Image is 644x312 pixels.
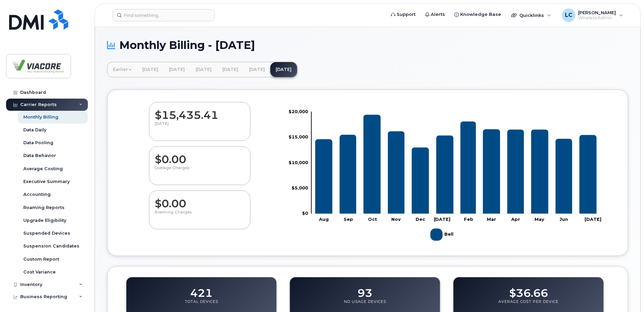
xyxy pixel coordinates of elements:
[155,102,245,121] dd: $15,435.41
[292,185,308,190] tspan: $5,000
[343,216,353,222] tspan: Sep
[357,280,372,299] dd: 93
[289,159,308,165] tspan: $10,000
[155,210,245,222] p: Roaming Charges
[430,226,455,243] g: Legend
[585,216,601,222] tspan: [DATE]
[535,216,544,222] tspan: May
[344,299,386,311] p: No Usage Devices
[368,216,377,222] tspan: Oct
[164,62,190,77] a: [DATE]
[289,134,308,139] tspan: $15,000
[155,121,245,133] p: [DATE]
[155,147,245,165] dd: $0.00
[416,216,425,222] tspan: Dec
[434,216,450,222] tspan: [DATE]
[244,62,270,77] a: [DATE]
[155,165,245,178] p: Overage Charges
[430,226,455,243] g: Bell
[318,216,328,222] tspan: Aug
[190,62,217,77] a: [DATE]
[155,191,245,210] dd: $0.00
[289,108,601,243] g: Chart
[509,280,548,299] dd: $36.66
[107,39,628,51] h1: Monthly Billing - [DATE]
[391,216,401,222] tspan: Nov
[498,299,559,311] p: Average Cost Per Device
[560,216,568,222] tspan: Jun
[315,114,597,213] g: Bell
[487,216,496,222] tspan: Mar
[107,62,137,77] a: Earlier
[137,62,164,77] a: [DATE]
[464,216,473,222] tspan: Feb
[217,62,244,77] a: [DATE]
[190,280,213,299] dd: 421
[270,62,297,77] a: [DATE]
[302,210,308,216] tspan: $0
[185,299,218,311] p: Total Devices
[289,108,308,114] tspan: $20,000
[511,216,520,222] tspan: Apr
